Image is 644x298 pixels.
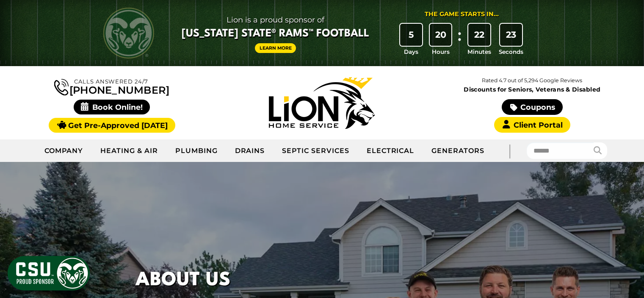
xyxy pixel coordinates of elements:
a: Plumbing [167,140,227,162]
span: Days [404,47,418,56]
div: 20 [430,24,452,46]
a: [PHONE_NUMBER] [54,77,169,95]
img: CSU Sponsor Badge [6,255,91,292]
span: Minutes [467,47,491,56]
span: Seconds [499,47,523,56]
div: 23 [500,24,522,46]
span: Lion is a proud sponsor of [182,13,369,27]
a: Client Portal [494,117,570,133]
span: Hours [432,47,450,56]
div: The Game Starts in... [425,10,499,19]
a: Drains [227,140,274,162]
div: 5 [400,24,422,46]
span: Book Online! [74,100,150,114]
span: Discounts for Seniors, Veterans & Disabled [429,86,636,92]
a: Generators [423,140,493,162]
a: Coupons [502,99,563,115]
a: Heating & Air [92,140,166,162]
a: Septic Services [274,140,358,162]
a: Learn More [255,43,296,53]
div: 22 [468,24,490,46]
div: : [455,24,464,56]
a: Electrical [358,140,423,162]
p: Rated 4.7 out of 5,294 Google Reviews [427,76,637,85]
span: [US_STATE] State® Rams™ Football [182,27,369,41]
a: Company [36,140,92,162]
h1: About Us [135,266,230,295]
img: CSU Rams logo [103,8,154,58]
img: Lion Home Service [269,77,375,129]
a: Get Pre-Approved [DATE] [49,118,175,133]
div: | [493,139,527,162]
